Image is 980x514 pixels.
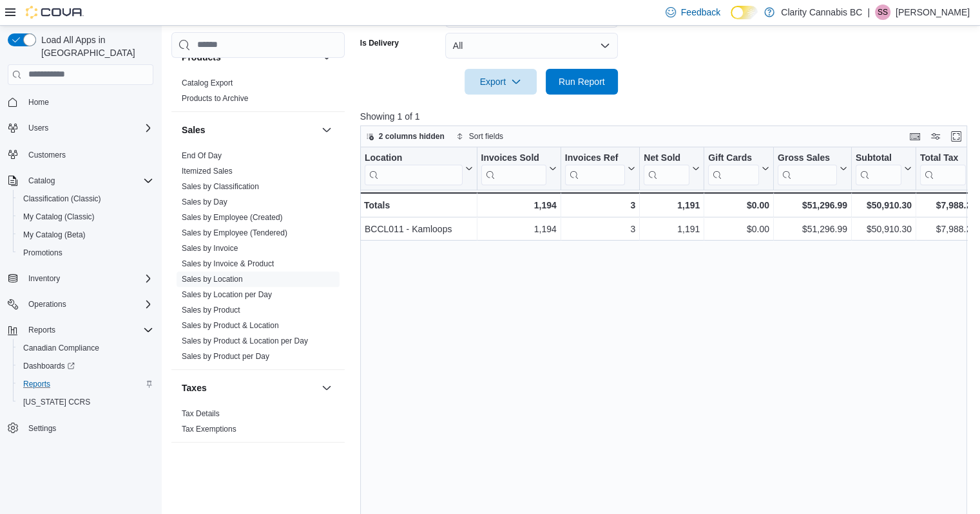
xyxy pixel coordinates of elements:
[36,33,153,59] span: Load All Apps in [GEOGRAPHIC_DATA]
[18,376,153,392] span: Reports
[182,409,220,418] a: Tax Details
[28,423,56,434] span: Settings
[182,425,236,434] a: Tax Exemptions
[778,152,847,185] button: Gross Sales
[23,230,86,240] span: My Catalog (Beta)
[365,152,463,165] div: Location
[182,244,238,253] a: Sales by Invoice
[878,5,888,20] span: SS
[3,145,159,163] button: Customers
[928,129,943,144] button: Display options
[182,197,227,207] span: Sales by Day
[23,173,60,188] button: Catalog
[856,221,912,237] div: $50,910.30
[708,152,769,185] button: Gift Cards
[856,197,912,213] div: $50,910.30
[319,122,334,138] button: Sales
[867,5,870,20] p: |
[920,197,976,213] div: $7,988.26
[708,152,759,165] div: Gift Cards
[708,221,769,237] div: $0.00
[182,197,227,207] a: Sales by Day
[920,221,976,237] div: $7,988.26
[13,375,159,393] button: Reports
[948,129,964,144] button: Enter fullscreen
[182,320,279,331] span: Sales by Product & Location
[3,321,159,339] button: Reports
[182,274,243,284] span: Sales by Location
[18,191,153,207] span: Classification (Classic)
[18,227,91,243] a: My Catalog (Beta)
[644,152,689,185] div: Net Sold
[731,19,731,20] span: Dark Mode
[13,244,159,262] button: Promotions
[361,129,450,144] button: 2 columns hidden
[18,340,104,356] a: Canadian Compliance
[182,275,243,284] a: Sales by Location
[23,421,61,436] a: Settings
[182,78,233,88] span: Catalog Export
[182,182,259,191] a: Sales by Classification
[681,6,720,19] span: Feedback
[365,221,473,237] div: BCCL011 - Kamloops
[23,95,54,110] a: Home
[731,6,758,19] input: Dark Mode
[182,408,220,419] span: Tax Details
[182,166,233,176] span: Itemized Sales
[23,397,90,407] span: [US_STATE] CCRS
[23,212,95,222] span: My Catalog (Classic)
[182,243,238,253] span: Sales by Invoice
[379,131,445,142] span: 2 columns hidden
[18,191,106,207] a: Classification (Classic)
[171,406,345,442] div: Taxes
[28,123,48,133] span: Users
[13,226,159,244] button: My Catalog (Beta)
[182,181,259,192] span: Sales by Classification
[28,273,60,284] span: Inventory
[856,152,901,185] div: Subtotal
[18,245,153,261] span: Promotions
[171,148,345,369] div: Sales
[182,228,287,237] a: Sales by Employee (Tendered)
[445,33,618,59] button: All
[182,167,233,176] a: Itemized Sales
[481,197,556,213] div: 1,194
[920,152,976,185] button: Total Tax
[28,150,66,160] span: Customers
[182,124,316,136] button: Sales
[13,190,159,208] button: Classification (Classic)
[708,197,769,213] div: $0.00
[182,259,274,269] span: Sales by Invoice & Product
[18,209,153,225] span: My Catalog (Classic)
[13,357,159,375] a: Dashboards
[875,5,890,20] div: Silena Sparrow
[23,343,99,353] span: Canadian Compliance
[364,197,473,213] div: Totals
[182,290,272,299] a: Sales by Location per Day
[469,131,503,142] span: Sort fields
[182,351,269,362] span: Sales by Product per Day
[23,379,50,389] span: Reports
[182,212,283,223] span: Sales by Employee (Created)
[182,213,283,222] a: Sales by Employee (Created)
[465,69,537,95] button: Export
[481,152,556,185] button: Invoices Sold
[472,69,529,95] span: Export
[13,393,159,411] button: [US_STATE] CCRS
[3,270,159,288] button: Inventory
[182,381,316,394] button: Taxes
[18,394,153,410] span: Washington CCRS
[565,152,625,165] div: Invoices Ref
[182,424,236,434] span: Tax Exemptions
[171,75,345,111] div: Products
[360,110,974,123] p: Showing 1 of 1
[565,152,625,185] div: Invoices Ref
[26,6,84,19] img: Cova
[920,152,966,165] div: Total Tax
[920,152,966,185] div: Total Tax
[23,297,72,312] button: Operations
[182,78,233,87] a: Catalog Export
[856,152,901,165] div: Subtotal
[23,120,153,136] span: Users
[360,38,399,48] label: Is Delivery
